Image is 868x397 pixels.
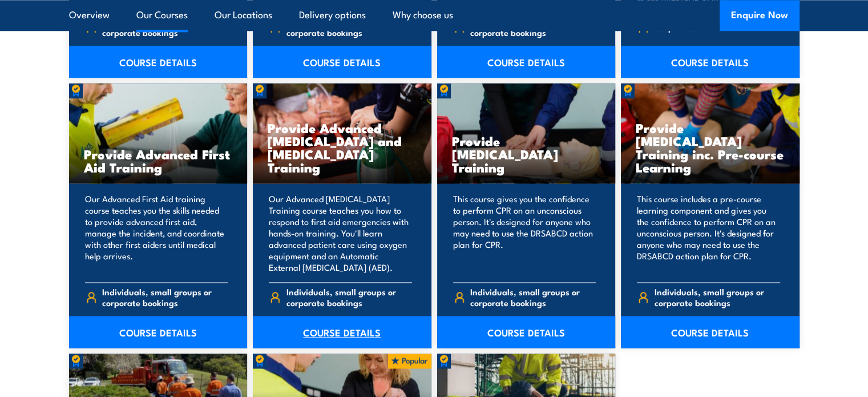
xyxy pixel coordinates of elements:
a: COURSE DETAILS [621,316,800,348]
span: Individuals, small groups or corporate bookings [470,16,596,38]
h3: Provide Advanced [MEDICAL_DATA] and [MEDICAL_DATA] Training [268,121,417,174]
span: Individuals, small groups or corporate bookings [286,16,412,38]
p: Our Advanced First Aid training course teaches you the skills needed to provide advanced first ai... [85,193,228,273]
span: Individuals, small groups or corporate bookings [470,286,596,308]
a: COURSE DETAILS [621,46,800,78]
span: Individuals, small groups or corporate bookings [655,286,780,308]
span: Individuals, small groups or corporate bookings [102,16,228,38]
a: COURSE DETAILS [437,316,616,348]
p: This course includes a pre-course learning component and gives you the confidence to perform CPR ... [637,193,780,273]
a: COURSE DETAILS [437,46,616,78]
h3: Provide Advanced First Aid Training [84,147,233,174]
p: Our Advanced [MEDICAL_DATA] Training course teaches you how to respond to first aid emergencies w... [269,193,412,273]
p: This course gives you the confidence to perform CPR on an unconscious person. It's designed for a... [453,193,596,273]
a: COURSE DETAILS [69,46,248,78]
h3: Provide [MEDICAL_DATA] Training inc. Pre-course Learning [636,121,785,174]
span: Individuals, small groups or corporate bookings [286,286,412,308]
a: COURSE DETAILS [253,316,431,348]
h3: Provide [MEDICAL_DATA] Training [452,134,601,174]
a: COURSE DETAILS [69,316,248,348]
a: COURSE DETAILS [253,46,431,78]
span: Individuals, small groups or corporate bookings [102,286,228,308]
